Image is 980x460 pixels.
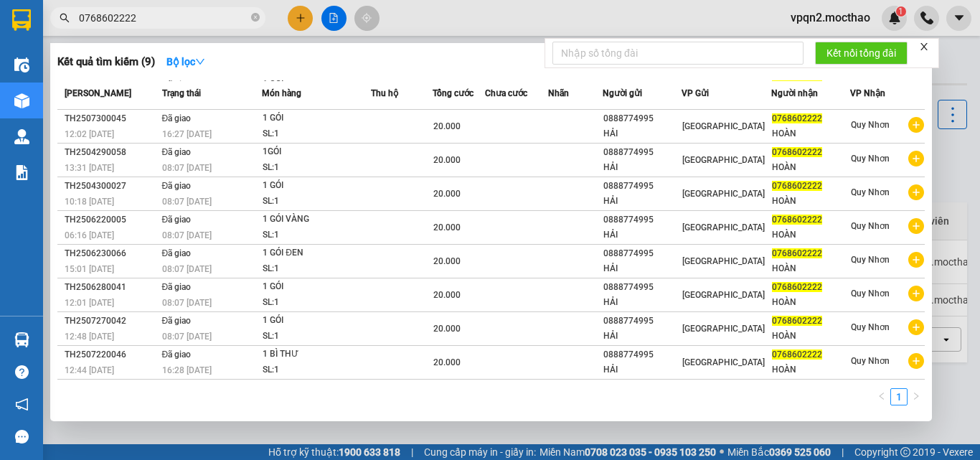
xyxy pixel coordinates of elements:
[772,147,822,157] span: 0768602222
[162,298,212,308] span: 08:07 [DATE]
[14,129,29,144] img: warehouse-icon
[263,212,370,227] div: 1 GÓI VÀNG
[908,218,924,234] span: plus-circle
[14,57,29,72] img: warehouse-icon
[682,290,765,300] span: [GEOGRAPHIC_DATA]
[877,392,886,400] span: left
[908,388,925,405] li: Next Page
[263,227,370,243] div: SL: 1
[65,314,158,329] div: TH2507270042
[682,222,765,233] span: [GEOGRAPHIC_DATA]
[65,197,114,207] span: 10:18 [DATE]
[162,113,192,123] span: Đã giao
[162,215,192,225] span: Đã giao
[433,290,461,300] span: 20.000
[162,248,192,258] span: Đã giao
[771,88,818,98] span: Người nhận
[162,129,212,139] span: 16:27 [DATE]
[826,45,896,61] span: Kết nối tổng đài
[433,256,461,266] span: 20.000
[912,392,920,400] span: right
[166,56,205,67] strong: Bộ lọc
[162,332,212,342] span: 08:07 [DATE]
[772,113,822,123] span: 0768602222
[603,111,681,126] div: 0888774995
[123,44,268,62] div: C LOAN KT
[162,181,192,191] span: Đã giao
[79,10,248,26] input: Tìm tên, số ĐT hoặc mã đơn
[263,347,370,362] div: 1 BÌ THƯ
[485,88,527,98] span: Chưa cước
[263,362,370,378] div: SL: 1
[65,179,158,194] div: TH2504300027
[251,13,260,22] span: close-circle
[15,430,29,443] span: message
[908,184,924,200] span: plus-circle
[772,295,849,310] div: HOÀN
[772,261,849,276] div: HOÀN
[433,155,461,165] span: 20.000
[772,160,849,175] div: HOÀN
[371,88,398,98] span: Thu hộ
[850,88,885,98] span: VP Nhận
[123,12,268,44] div: [GEOGRAPHIC_DATA]
[603,314,681,329] div: 0888774995
[14,165,29,180] img: solution-icon
[908,353,924,369] span: plus-circle
[603,347,681,362] div: 0888774995
[57,55,155,70] h3: Kết quả tìm kiếm ( 9 )
[162,147,192,157] span: Đã giao
[851,255,890,265] span: Quy Nhơn
[162,163,212,173] span: 08:07 [DATE]
[908,151,924,166] span: plus-circle
[162,264,212,274] span: 08:07 [DATE]
[433,357,461,367] span: 20.000
[891,389,907,405] a: 1
[851,356,890,366] span: Quy Nhơn
[162,230,212,240] span: 08:07 [DATE]
[12,14,34,29] span: Gửi:
[772,126,849,141] div: HOÀN
[263,178,370,194] div: 1 GÓI
[263,295,370,311] div: SL: 1
[851,187,890,197] span: Quy Nhơn
[15,398,29,411] span: notification
[14,93,29,108] img: warehouse-icon
[603,126,681,141] div: HẢI
[682,121,765,131] span: [GEOGRAPHIC_DATA]
[15,365,29,379] span: question-circle
[851,120,890,130] span: Quy Nhơn
[263,126,370,142] div: SL: 1
[908,117,924,133] span: plus-circle
[162,197,212,207] span: 08:07 [DATE]
[433,88,473,98] span: Tổng cước
[682,189,765,199] span: [GEOGRAPHIC_DATA]
[772,248,822,258] span: 0768602222
[263,261,370,277] div: SL: 1
[908,286,924,301] span: plus-circle
[603,145,681,160] div: 0888774995
[873,388,890,405] li: Previous Page
[155,50,217,73] button: Bộ lọcdown
[682,256,765,266] span: [GEOGRAPHIC_DATA]
[603,194,681,209] div: HẢI
[772,316,822,326] span: 0768602222
[433,121,461,131] span: 20.000
[123,62,268,82] div: 0942208844
[65,129,114,139] span: 12:02 [DATE]
[908,319,924,335] span: plus-circle
[772,181,822,191] span: 0768602222
[890,388,908,405] li: 1
[65,163,114,173] span: 13:31 [DATE]
[65,347,158,362] div: TH2507220046
[548,88,569,98] span: Nhãn
[682,357,765,367] span: [GEOGRAPHIC_DATA]
[603,280,681,295] div: 0888774995
[603,329,681,344] div: HẢI
[65,264,114,274] span: 15:01 [DATE]
[851,322,890,332] span: Quy Nhơn
[772,349,822,360] span: 0768602222
[123,82,268,99] div: A
[772,227,849,243] div: HOÀN
[851,288,890,299] span: Quy Nhơn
